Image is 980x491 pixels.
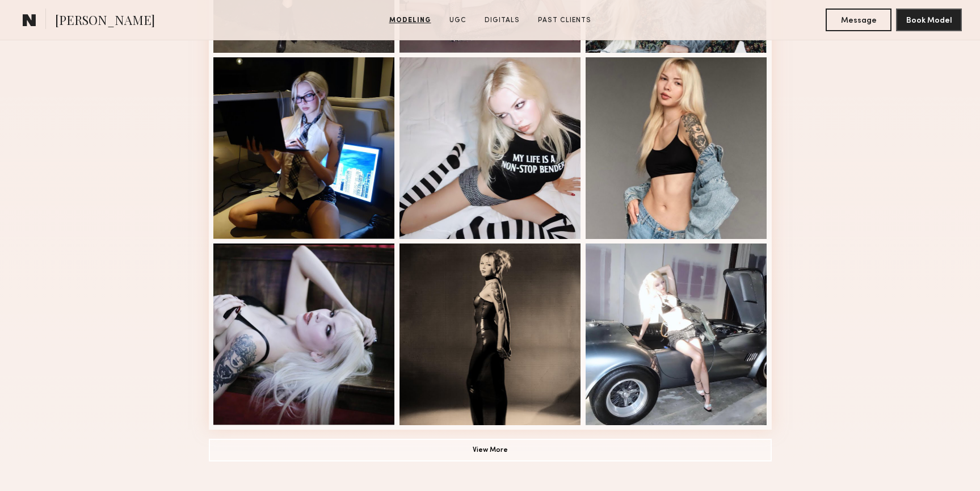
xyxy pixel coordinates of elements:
[826,9,891,31] button: Message
[896,9,962,31] button: Book Model
[55,11,155,31] span: [PERSON_NAME]
[385,15,436,26] a: Modeling
[533,15,596,26] a: Past Clients
[209,439,772,461] button: View More
[896,15,962,24] a: Book Model
[480,15,524,26] a: Digitals
[445,15,471,26] a: UGC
